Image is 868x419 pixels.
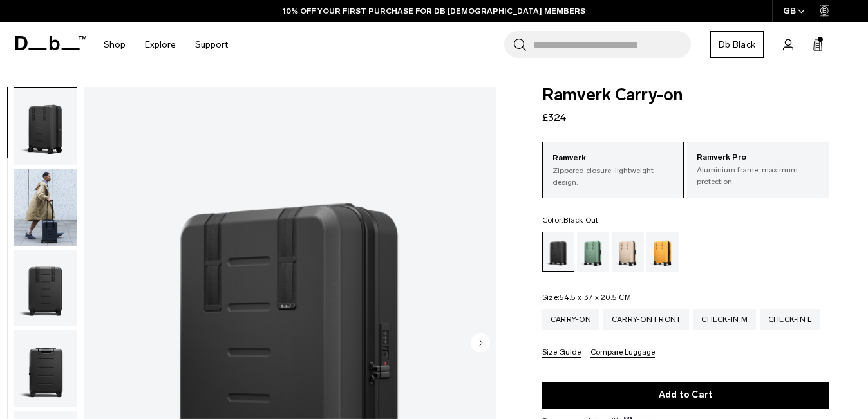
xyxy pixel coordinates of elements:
legend: Color: [542,216,599,224]
a: Shop [104,22,126,68]
img: Ramverk Carry-on Black Out [14,250,77,327]
img: Ramverk Carry-on Black Out [14,88,77,165]
legend: Size: [542,293,631,301]
a: Carry-on Front [603,309,690,330]
a: Parhelion Orange [646,232,679,272]
a: Carry-on [542,309,599,330]
a: Green Ray [577,232,609,272]
span: Ramverk Carry-on [542,87,829,104]
a: Ramverk Pro Aluminium frame, maximum protection. [687,142,829,197]
a: Check-in L [760,309,820,330]
button: Ramverk Carry-on Black Out [14,87,77,165]
a: Explore [145,22,176,68]
button: Size Guide [542,348,581,358]
a: Fogbow Beige [612,232,644,272]
p: Zippered closure, lightweight design. [552,165,674,188]
span: Black Out [563,216,598,225]
p: Ramverk Pro [697,151,820,164]
button: Ramverk Carry-on Black Out [14,249,77,328]
span: £324 [542,111,566,124]
nav: Main Navigation [94,22,238,68]
p: Aluminium frame, maximum protection. [697,164,820,187]
button: Add to Cart [542,382,829,409]
a: Check-in M [693,309,756,330]
a: Db Black [710,31,764,58]
a: 10% OFF YOUR FIRST PURCHASE FOR DB [DEMOGRAPHIC_DATA] MEMBERS [283,5,585,17]
button: Ramverk Carry-on Black Out [14,168,77,247]
button: Ramverk Carry-on Black Out [14,330,77,408]
button: Next slide [471,333,490,355]
img: Ramverk Carry-on Black Out [14,330,77,407]
button: Compare Luggage [590,348,655,358]
a: Black Out [542,232,574,272]
img: Ramverk Carry-on Black Out [14,169,77,246]
p: Ramverk [552,152,674,165]
span: 54.5 x 37 x 20.5 CM [560,293,631,302]
a: Support [195,22,228,68]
